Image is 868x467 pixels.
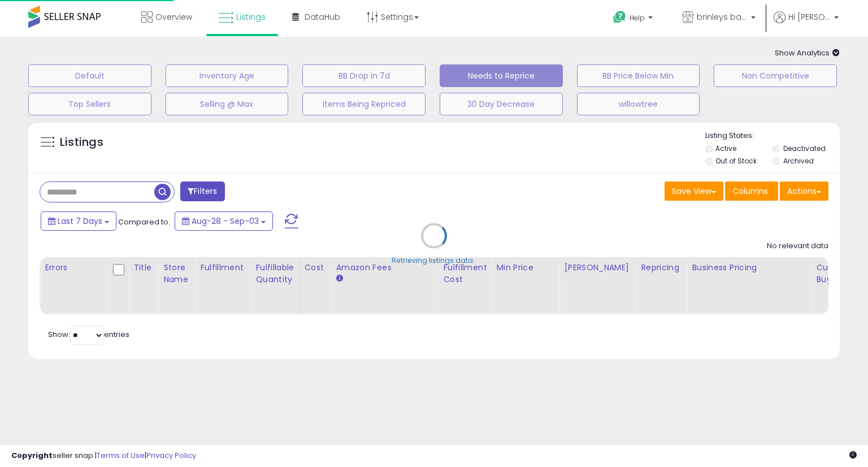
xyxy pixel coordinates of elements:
strong: Copyright [11,450,53,461]
span: Overview [155,11,192,23]
button: Items Being Repriced [302,93,426,115]
i: Get Help [613,10,627,24]
button: Non Competitive [714,64,837,87]
button: BB Drop in 7d [302,64,426,87]
a: Hi [PERSON_NAME] [774,11,839,37]
span: Show Analytics [775,47,840,58]
span: Hi [PERSON_NAME] [788,11,831,23]
button: Selling @ Max [166,93,289,115]
div: seller snap | | [11,451,196,461]
button: willowtree [577,93,700,115]
button: 30 Day Decrease [440,93,563,115]
a: Help [604,2,664,37]
span: DataHub [305,11,340,23]
button: Top Sellers [28,93,151,115]
button: Inventory Age [166,64,289,87]
a: Privacy Policy [146,450,196,461]
span: Listings [236,11,266,23]
button: BB Price Below Min [577,64,700,87]
a: Terms of Use [97,450,145,461]
span: Help [630,13,645,23]
button: Needs to Reprice [440,64,563,87]
span: brinleys bargains [697,11,748,23]
button: Default [28,64,151,87]
div: Retrieving listings data.. [392,256,476,266]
